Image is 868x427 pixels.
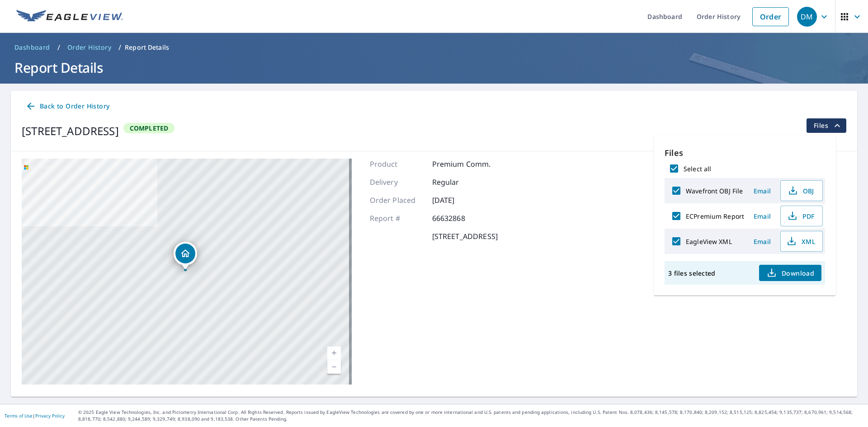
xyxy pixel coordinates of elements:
p: [DATE] [432,195,486,206]
span: Completed [124,124,174,132]
span: Dashboard [14,43,50,52]
p: Regular [432,177,486,188]
div: [STREET_ADDRESS] [22,123,119,139]
div: Dropped pin, building 1, Residential property, 2430 Tomoka Farms Rd Port Orange, FL 32128 [174,242,197,270]
li: / [57,42,60,53]
nav: breadcrumb [11,40,857,55]
label: Wavefront OBJ File [686,187,743,195]
h1: Report Details [11,58,857,77]
p: 66632868 [432,213,486,224]
a: Current Level 17, Zoom In [327,347,341,360]
label: Select all [684,164,711,173]
span: Email [751,237,773,246]
span: Email [751,212,773,221]
span: Back to Order History [25,101,109,112]
button: PDF [780,206,823,226]
p: Report Details [125,43,169,52]
button: Email [748,184,777,198]
p: Report # [370,213,424,224]
span: Order History [67,43,111,52]
a: Back to Order History [22,98,113,115]
a: Terms of Use [5,413,33,419]
p: Files [665,147,825,159]
div: DM [797,7,817,27]
p: 3 files selected [668,269,715,277]
button: OBJ [780,180,823,201]
img: EV Logo [16,10,123,23]
span: PDF [786,211,815,221]
a: Dashboard [11,40,54,55]
p: | [5,413,65,418]
li: / [118,42,121,53]
span: XML [786,236,815,247]
p: Order Placed [370,195,424,206]
span: Download [766,267,814,278]
label: EagleView XML [686,237,732,246]
button: Email [748,209,777,223]
p: Product [370,159,424,169]
button: filesDropdownBtn-66632868 [806,118,846,133]
button: XML [780,231,823,252]
a: Order [752,7,789,26]
button: Email [748,235,777,249]
a: Current Level 17, Zoom Out [327,360,341,374]
a: Order History [64,40,115,55]
p: Premium Comm. [432,159,491,169]
label: ECPremium Report [686,212,744,221]
span: Email [751,187,773,195]
p: [STREET_ADDRESS] [432,231,498,242]
a: Privacy Policy [35,413,65,419]
span: Files [814,120,843,131]
p: Delivery [370,177,424,188]
span: OBJ [786,185,815,196]
button: Download [759,265,821,281]
p: © 2025 Eagle View Technologies, Inc. and Pictometry International Corp. All Rights Reserved. Repo... [78,409,863,422]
